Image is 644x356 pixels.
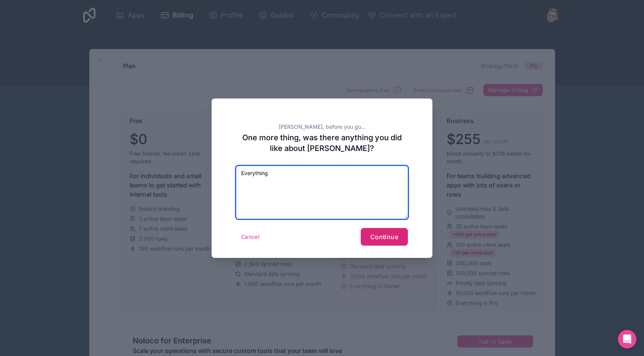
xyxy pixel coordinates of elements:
[236,123,408,131] h2: [PERSON_NAME], before you go...
[361,228,408,246] button: Continue
[370,233,398,241] span: Continue
[236,166,408,219] textarea: Everything
[236,132,408,154] h2: One more thing, was there anything you did like about [PERSON_NAME]?
[618,330,636,348] div: Open Intercom Messenger
[236,231,264,243] button: Cancel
